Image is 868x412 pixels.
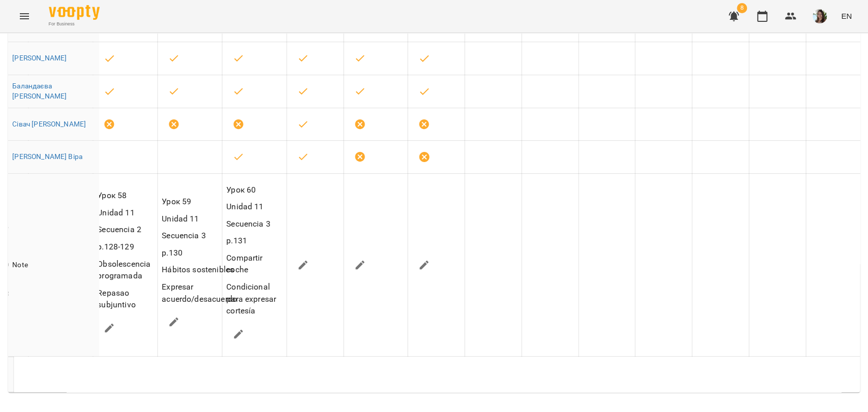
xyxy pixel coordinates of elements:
p: Repasao subjuntivo [97,287,151,311]
button: Menu [12,4,37,28]
a: [PERSON_NAME] [13,54,67,62]
a: Сівач [PERSON_NAME] [13,120,86,128]
p: Expresar acuerdo/desacuerdo [162,281,237,305]
span: EN [841,11,852,21]
p: Unidad 11 [97,207,151,219]
button: EN [837,7,856,25]
p: p.131 [226,235,277,247]
p: Condicional para expresar cortesía [226,281,277,317]
p: Unidad 11 [162,213,237,225]
p: Урок 59 [162,196,237,208]
p: Hábitos sostenibles [162,264,237,276]
p: Compartir coche [226,252,277,276]
p: p.130 [162,247,237,259]
a: [PERSON_NAME] Віра [13,152,83,161]
p: Secuencia 3 [226,218,277,230]
p: Урок 60 [226,184,277,196]
p: Secuencia 2 [97,224,151,236]
a: Баландаєва [PERSON_NAME] [13,82,67,100]
img: Voopty Logo [49,5,100,20]
p: p.128-129 [97,241,151,253]
img: 7a10c5ef298c1f51b8572f6d9a290e18.jpeg [813,9,827,23]
p: Урок 58 [97,189,151,202]
td: Note [8,173,100,356]
p: Unidad 11 [226,201,277,213]
span: For Business [49,21,100,27]
p: Obsolescencia programada [97,258,151,282]
span: 8 [737,3,747,13]
p: Secuencia 3 [162,230,237,242]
